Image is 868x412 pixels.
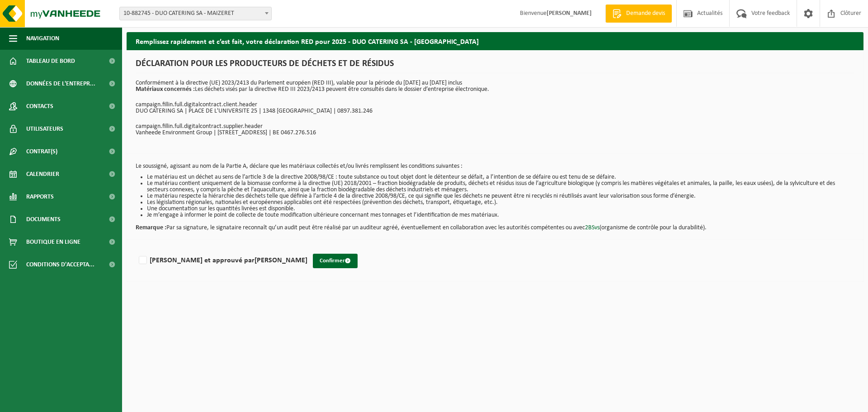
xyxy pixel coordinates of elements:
a: Demande devis [605,5,672,23]
li: Le matériau contient uniquement de la biomasse conforme à la directive (UE) 2018/2001 – fraction ... [147,180,854,193]
span: Rapports [26,185,54,208]
span: Contrat(s) [26,140,57,163]
li: Je m’engage à informer le point de collecte de toute modification ultérieure concernant mes tonna... [147,212,854,218]
p: Par sa signature, le signataire reconnaît qu’un audit peut être réalisé par un auditeur agréé, év... [136,218,854,231]
span: Boutique en ligne [26,231,80,253]
p: Le soussigné, agissant au nom de la Partie A, déclare que les matériaux collectés et/ou livrés re... [136,163,854,170]
h2: Remplissez rapidement et c’est fait, votre déclaration RED pour 2025 - DUO CATERING SA - [GEOGRAP... [127,32,863,50]
li: Le matériau est un déchet au sens de l’article 3 de la directive 2008/98/CE : toute substance ou ... [147,174,854,180]
a: 2BSvs [585,224,599,231]
span: 10-882745 - DUO CATERING SA - MAIZERET [119,7,272,20]
span: Conditions d'accepta... [26,253,94,276]
span: Documents [26,208,61,231]
span: Demande devis [624,9,667,18]
span: Navigation [26,27,59,50]
span: Contacts [26,95,53,118]
li: Les législations régionales, nationales et européennes applicables ont été respectées (prévention... [147,199,854,206]
li: Le matériau respecte la hiérarchie des déchets telle que définie à l’article 4 de la directive 20... [147,193,854,199]
span: Tableau de bord [26,50,75,72]
span: 10-882745 - DUO CATERING SA - MAIZERET [120,7,271,20]
li: Une documentation sur les quantités livrées est disponible. [147,206,854,212]
button: Confirmer [313,254,358,268]
p: campaign.fillin.full.digitalcontract.client.header [136,102,854,108]
label: [PERSON_NAME] et approuvé par [137,254,307,267]
h1: DÉCLARATION POUR LES PRODUCTEURS DE DÉCHETS ET DE RÉSIDUS [136,59,854,73]
span: Calendrier [26,163,59,185]
span: Données de l'entrepr... [26,72,95,95]
p: Vanheede Environment Group | [STREET_ADDRESS] | BE 0467.276.516 [136,130,854,136]
strong: [PERSON_NAME] [547,10,592,17]
strong: Remarque : [136,224,166,231]
p: Conformément à la directive (UE) 2023/2413 du Parlement européen (RED III), valable pour la pério... [136,80,854,93]
span: Utilisateurs [26,118,63,140]
strong: Matériaux concernés : [136,86,195,93]
strong: [PERSON_NAME] [255,257,307,264]
p: campaign.fillin.full.digitalcontract.supplier.header [136,123,854,130]
p: DUO CATERING SA | PLACE DE L'UNIVERSITE 25 | 1348 [GEOGRAPHIC_DATA] | 0897.381.246 [136,108,854,114]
